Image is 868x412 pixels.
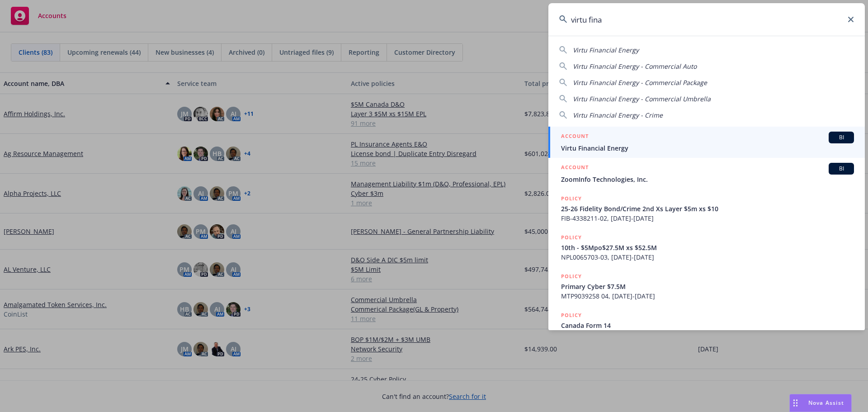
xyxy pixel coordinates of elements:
[561,243,854,252] span: 10th - $5Mpo$27.5M xs $52.5M
[808,399,844,407] span: Nova Assist
[561,282,854,291] span: Primary Cyber $7.5M
[561,291,854,301] span: MTP9039258 04, [DATE]-[DATE]
[789,394,852,412] button: Nova Assist
[548,228,865,267] a: POLICY10th - $5Mpo$27.5M xs $52.5MNPL0065703-03, [DATE]-[DATE]
[573,95,711,103] span: Virtu Financial Energy - Commercial Umbrella
[561,252,854,262] span: NPL0065703-03, [DATE]-[DATE]
[832,165,850,173] span: BI
[561,213,854,223] span: FIB-4338211-02, [DATE]-[DATE]
[561,194,582,203] h5: POLICY
[561,175,854,184] span: ZoomInfo Technologies, Inc.
[561,163,589,174] h5: ACCOUNT
[573,78,707,87] span: Virtu Financial Energy - Commercial Package
[548,127,865,158] a: ACCOUNTBIVirtu Financial Energy
[832,133,850,142] span: BI
[561,233,582,242] h5: POLICY
[573,111,663,119] span: Virtu Financial Energy - Crime
[561,272,582,281] h5: POLICY
[548,306,865,345] a: POLICYCanada Form 14
[573,62,697,71] span: Virtu Financial Energy - Commercial Auto
[573,46,639,54] span: Virtu Financial Energy
[548,158,865,189] a: ACCOUNTBIZoomInfo Technologies, Inc.
[561,132,589,142] h5: ACCOUNT
[548,267,865,306] a: POLICYPrimary Cyber $7.5MMTP9039258 04, [DATE]-[DATE]
[561,204,854,213] span: 25-26 Fidelity Bond/Crime 2nd Xs Layer $5m xs $10
[790,394,801,412] div: Drag to move
[548,189,865,228] a: POLICY25-26 Fidelity Bond/Crime 2nd Xs Layer $5m xs $10FIB-4338211-02, [DATE]-[DATE]
[548,3,865,36] input: Search...
[561,311,582,320] h5: POLICY
[561,321,854,330] span: Canada Form 14
[561,143,854,153] span: Virtu Financial Energy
